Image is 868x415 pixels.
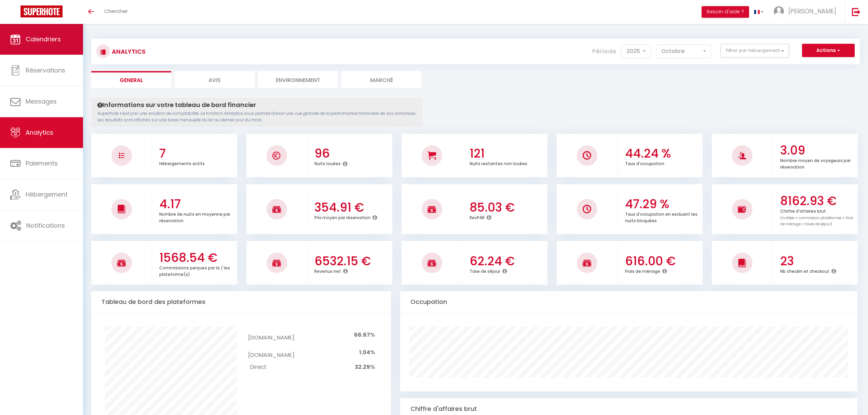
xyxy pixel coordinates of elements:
p: Chiffre d'affaires brut [780,207,853,227]
h3: 47.29 % [625,197,701,211]
span: Messages [26,97,57,106]
span: Réservations [26,66,65,75]
img: logout [852,8,860,16]
span: Paiements [26,159,58,168]
h3: 6532.15 € [314,254,391,268]
li: Avis [175,71,255,88]
p: Commissions perçues par la / les plateforme(s) [159,264,230,277]
span: [PERSON_NAME] [788,7,836,15]
img: Super Booking [21,5,63,17]
td: [DOMAIN_NAME] [248,326,294,344]
span: Notifications [26,221,65,230]
span: 32.29% [355,363,375,371]
h3: Analytics [110,44,146,59]
p: Nuits restantes non louées [470,159,527,166]
p: Taux d'occupation [625,159,664,166]
p: Nombre moyen de voyageurs par réservation [780,156,851,170]
div: Tableau de bord des plateformes [91,291,391,313]
h3: 96 [314,146,391,161]
img: ... [774,6,784,16]
p: Nombre de nuits en moyenne par réservation [159,210,230,224]
button: Besoin d'aide ? [702,6,749,18]
span: 66.67% [354,331,375,339]
button: Actions [802,44,855,57]
span: (nuitées + commission plateformes + frais de ménage + taxes de séjour) [780,215,853,227]
p: Frais de ménage [625,267,660,274]
p: Hébergements actifs [159,159,205,166]
h3: 62.24 € [470,254,546,268]
li: Environnement [258,71,338,88]
p: Taux d'occupation en excluant les nuits bloquées [625,210,697,224]
label: Période [592,44,616,59]
h4: Informations sur votre tableau de bord financier [97,101,416,109]
p: Prix moyen par réservation [314,213,370,220]
span: Calendriers [26,35,61,43]
h3: 7 [159,146,235,161]
p: Nb checkin et checkout [780,267,829,274]
h3: 3.09 [780,143,856,158]
img: NO IMAGE [119,153,124,158]
button: Filtrer par hébergement [721,44,789,57]
li: Marché [341,71,421,88]
h3: 4.17 [159,197,235,211]
h3: 121 [470,146,546,161]
h3: 8162.93 € [780,194,856,208]
h3: 44.24 % [625,146,701,161]
td: Direct [248,361,294,373]
li: General [91,71,171,88]
p: Superhote n'est pas une solution de comptabilité. La fonction Analytics vous permet d'avoir une v... [97,110,416,123]
h3: 354.91 € [314,200,391,215]
p: Revenus net [314,267,341,274]
p: Taxe de séjour [470,267,500,274]
div: Occupation [400,291,857,313]
span: Analytics [26,128,53,137]
p: Nuits louées [314,159,341,166]
h3: 1568.54 € [159,251,235,265]
td: [DOMAIN_NAME] [248,344,294,361]
span: Chercher [104,8,128,15]
h3: 85.03 € [470,200,546,215]
h3: 616.00 € [625,254,701,268]
span: Hébergement [26,190,68,199]
img: NO IMAGE [738,205,746,213]
p: RevPAR [470,213,485,220]
h3: 23 [780,254,856,268]
img: NO IMAGE [583,205,591,213]
span: 1.04% [359,348,375,356]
